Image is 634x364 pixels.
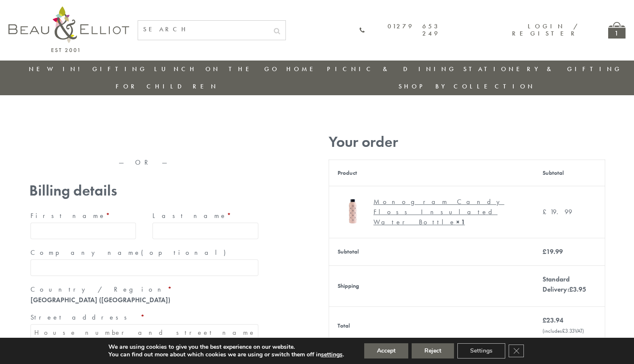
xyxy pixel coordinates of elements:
iframe: Secure express checkout frame [145,130,261,150]
label: Company name [30,246,258,259]
th: Shipping [329,265,534,306]
bdi: 19.99 [543,247,563,256]
a: Stationery & Gifting [463,65,622,73]
bdi: 3.95 [569,285,586,294]
th: Product [329,160,534,186]
button: Close GDPR Cookie Banner [509,345,524,357]
span: 3.33 [562,327,575,334]
label: First name [30,209,136,223]
p: We are using cookies to give you the best experience on our website. [108,343,344,351]
a: 01279 653 249 [359,23,440,38]
img: logo [8,6,129,52]
strong: [GEOGRAPHIC_DATA] ([GEOGRAPHIC_DATA]) [30,295,170,304]
a: 1 [608,22,626,39]
button: Settings [457,343,505,358]
small: (includes VAT) [543,327,584,334]
p: You can find out more about which cookies we are using or switch them off in . [108,351,344,358]
span: (optional) [141,248,231,257]
span: £ [569,285,573,294]
a: Home [286,65,320,73]
label: Country / Region [30,283,258,296]
a: Login / Register [512,22,579,38]
span: £ [543,247,546,256]
a: Lunch On The Go [154,65,280,73]
a: Monogram Candy Floss Drinks Bottle Monogram Candy Floss Insulated Water Bottle× 1 [338,195,526,229]
a: New in! [29,65,86,73]
bdi: 23.94 [543,316,563,325]
span: £ [543,316,546,325]
label: Standard Delivery: [543,275,586,294]
input: SEARCH [138,21,269,38]
label: Street address [30,311,258,324]
button: settings [321,351,343,358]
h3: Your order [329,133,605,151]
th: Subtotal [329,238,534,265]
a: Gifting [92,65,147,73]
th: Total [329,306,534,345]
p: — OR — [29,159,260,166]
bdi: 19.99 [543,207,572,216]
h3: Billing details [29,182,260,199]
label: Last name [152,209,258,223]
iframe: Secure express checkout frame [28,130,144,150]
th: Subtotal [534,160,605,186]
a: For Children [116,82,219,91]
span: £ [562,327,565,334]
button: Reject [412,343,454,358]
strong: × 1 [456,218,465,226]
a: Picnic & Dining [327,65,457,73]
button: Accept [364,343,408,358]
input: House number and street name [30,324,258,341]
img: Monogram Candy Floss Drinks Bottle [338,195,369,226]
span: £ [543,207,550,216]
a: Shop by collection [399,82,535,91]
div: Monogram Candy Floss Insulated Water Bottle [374,197,520,227]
